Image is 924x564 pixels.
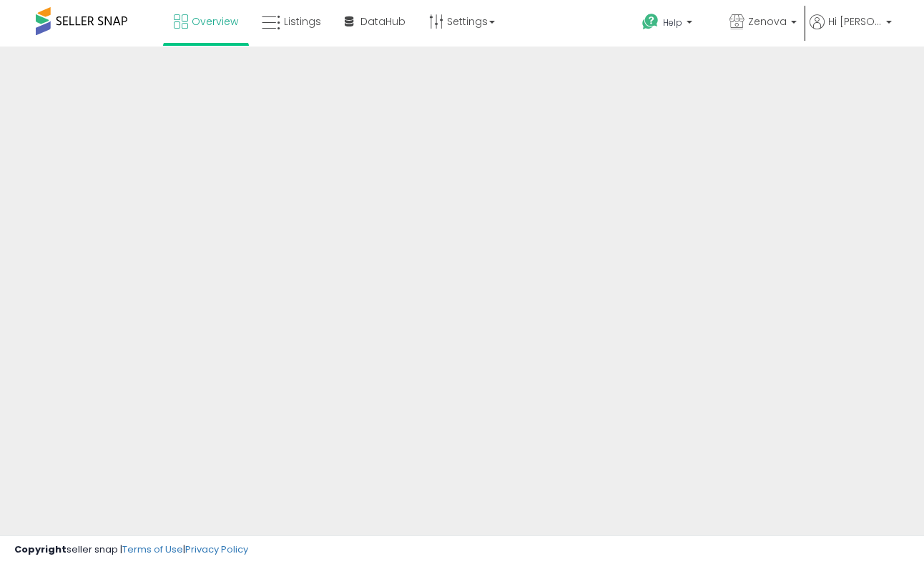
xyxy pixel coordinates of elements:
span: Hi [PERSON_NAME] [828,14,882,29]
span: Zenova [748,14,787,29]
strong: Copyright [14,543,67,556]
span: DataHub [360,14,406,29]
span: Help [663,16,682,29]
a: Help [631,2,717,47]
span: Overview [192,14,238,29]
i: Get Help [642,13,659,31]
a: Privacy Policy [185,543,248,556]
span: Listings [284,14,321,29]
a: Hi [PERSON_NAME] [810,14,892,47]
div: seller snap | | [14,543,248,557]
a: Terms of Use [122,543,183,556]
